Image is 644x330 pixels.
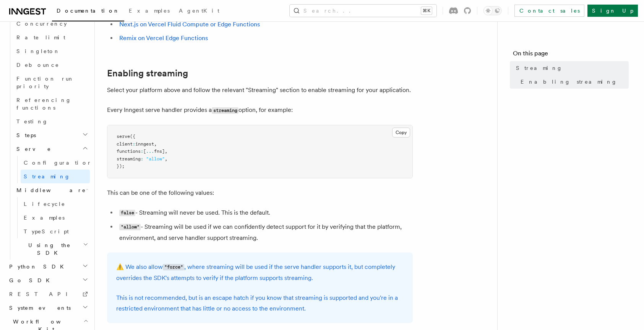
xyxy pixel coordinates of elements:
[154,141,157,147] span: ,
[6,260,90,273] button: Python SDK
[13,58,90,72] a: Debounce
[13,142,90,156] button: Serve
[24,173,70,180] span: Streaming
[174,2,224,21] a: AgentKit
[116,262,404,283] p: ⚠️ We also allow , where streaming will be used if the serve handler supports it, but completely ...
[13,145,51,153] span: Serve
[13,17,90,31] a: Concurrency
[107,105,413,116] p: Every Inngest serve handler provides a option, for example:
[57,8,120,14] span: Documentation
[135,141,154,147] span: inngest
[13,31,90,44] a: Rate limit
[117,134,130,139] span: serve
[6,263,68,270] span: Python SDK
[117,141,133,147] span: client
[516,64,563,72] span: Streaming
[21,225,90,238] a: TypeScript
[21,211,90,225] a: Examples
[154,149,165,154] span: fns]
[179,8,219,14] span: AgentKit
[24,160,93,166] span: Configuration
[163,264,184,270] code: "force"
[129,8,170,14] span: Examples
[21,197,90,211] a: Lifecycle
[13,44,90,58] a: Singleton
[13,131,36,139] span: Steps
[16,48,60,54] span: Singleton
[13,197,90,238] div: Middleware
[13,128,90,142] button: Steps
[6,277,54,284] span: Go SDK
[13,241,83,257] span: Using the SDK
[165,149,167,154] span: ,
[517,75,629,89] a: Enabling streaming
[6,273,90,287] button: Go SDK
[13,238,90,260] button: Using the SDK
[513,49,629,61] h4: On this page
[165,156,167,162] span: ,
[16,97,71,111] span: Referencing functions
[16,76,74,89] span: Function run priority
[130,134,135,139] span: ({
[13,156,90,183] div: Serve
[133,141,135,147] span: :
[107,188,413,198] p: This can be one of the following values:
[521,78,617,86] span: Enabling streaming
[124,2,174,21] a: Examples
[146,156,165,162] span: "allow"
[141,149,143,154] span: :
[52,2,124,21] a: Documentation
[107,68,188,79] a: Enabling streaming
[212,107,238,114] code: streaming
[6,287,90,301] a: REST API
[117,156,141,162] span: streaming
[16,34,65,40] span: Rate limit
[421,7,432,15] kbd: ⌘K
[141,156,143,162] span: :
[6,304,71,312] span: System events
[119,34,208,42] a: Remix on Vercel Edge Functions
[6,301,90,315] button: System events
[119,224,141,230] code: "allow"
[513,61,629,75] a: Streaming
[13,93,90,115] a: Referencing functions
[16,21,67,27] span: Concurrency
[143,149,146,154] span: [
[117,149,141,154] span: functions
[21,170,90,183] a: Streaming
[16,118,48,125] span: Testing
[117,222,413,243] li: - Streaming will be used if we can confidently detect support for it by verifying that the platfo...
[24,228,69,235] span: TypeScript
[21,156,90,170] a: Configuration
[116,293,404,314] p: This is not recommended, but is an escape hatch if you know that streaming is supported and you'r...
[13,115,90,128] a: Testing
[290,5,436,17] button: Search...⌘K
[146,149,154,154] span: ...
[13,183,90,197] button: Middleware
[117,207,413,218] li: - Streaming will never be used. This is the default.
[16,62,59,68] span: Debounce
[483,6,502,15] button: Toggle dark mode
[13,186,86,194] span: Middleware
[119,21,260,28] a: Next.js on Vercel Fluid Compute or Edge Functions
[587,5,638,17] a: Sign Up
[514,5,584,17] a: Contact sales
[24,201,65,207] span: Lifecycle
[117,163,125,169] span: });
[24,215,65,221] span: Examples
[9,291,74,297] span: REST API
[392,128,410,137] button: Copy
[13,72,90,93] a: Function run priority
[119,210,135,216] code: false
[107,85,413,95] p: Select your platform above and follow the relevant "Streaming" section to enable streaming for yo...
